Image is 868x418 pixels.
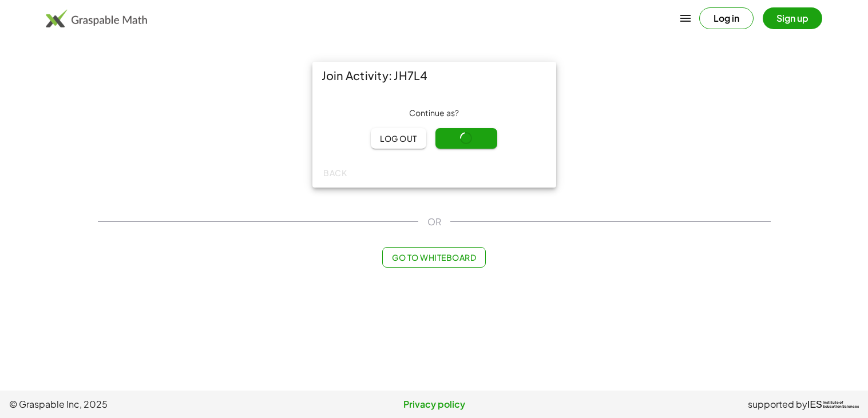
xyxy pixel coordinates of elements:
button: Sign up [763,7,822,29]
button: Log in [699,7,754,29]
span: Go to Whiteboard [392,252,476,262]
button: Go to Whiteboard [382,247,486,268]
div: Join Activity: JH7L4 [312,62,556,89]
span: OR [427,215,441,229]
span: © Graspable Inc, 2025 [9,397,292,411]
a: Privacy policy [292,397,576,411]
span: IES [807,399,822,410]
span: Log out [380,133,417,144]
a: IESInstitute ofEducation Sciences [807,397,859,411]
span: Institute of Education Sciences [823,401,859,409]
span: supported by [748,397,807,411]
div: Continue as ? [322,108,547,119]
button: Log out [371,128,426,149]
